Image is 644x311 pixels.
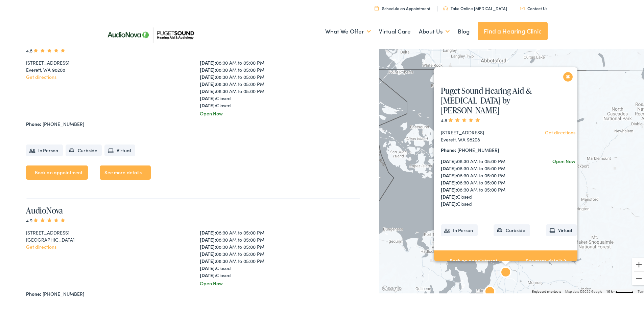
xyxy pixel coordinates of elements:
strong: Phone: [441,145,456,152]
div: Open Now [200,109,360,116]
a: Contact Us [520,4,547,10]
a: Virtual Care [379,18,411,43]
li: Curbside [494,223,530,235]
div: [STREET_ADDRESS] [26,228,187,235]
a: [PHONE_NUMBER] [43,289,84,296]
a: Get directions [26,242,56,249]
a: Book an appointment [434,249,509,270]
strong: [DATE]: [200,79,216,86]
div: 08:30 AM to 05:00 PM 08:30 AM to 05:00 PM 08:30 AM to 05:00 PM 08:30 AM to 05:00 PM 08:30 AM to 0... [441,156,522,206]
span: Map data ©2025 Google [565,288,602,292]
a: Take Online [MEDICAL_DATA] [443,4,507,10]
a: [PHONE_NUMBER] [457,145,499,152]
div: Everett, WA 98208 [441,135,522,142]
li: In Person [441,223,478,235]
a: Book an appointment [26,164,88,178]
strong: [DATE]: [200,235,216,242]
div: Everett, WA 98208 [26,65,187,72]
div: Open Now [200,279,360,286]
a: [PHONE_NUMBER] [43,119,84,126]
strong: Phone: [26,289,41,296]
strong: [DATE]: [441,171,457,177]
strong: [DATE]: [200,228,216,235]
strong: [DATE]: [200,72,216,79]
strong: [DATE]: [200,242,216,249]
a: Schedule an Appointment [375,4,430,10]
li: Virtual [546,223,577,235]
button: Keyboard shortcuts [532,288,561,293]
a: About Us [419,18,450,43]
strong: [DATE]: [200,86,216,93]
a: Blog [458,18,470,43]
a: See more details [509,249,583,270]
li: Curbside [66,143,102,155]
li: Virtual [104,143,135,155]
span: 4.8 [26,46,66,52]
span: 4.8 [441,115,481,122]
strong: [DATE]: [200,58,216,65]
strong: [DATE]: [200,263,216,270]
a: AudioNova [26,203,63,215]
div: 08:30 AM to 05:00 PM 08:30 AM to 05:00 PM 08:30 AM to 05:00 PM 08:30 AM to 05:00 PM 08:30 AM to 0... [200,58,360,108]
strong: [DATE]: [200,256,216,263]
a: What We Offer [325,18,371,43]
button: Map Scale: 10 km per 49 pixels [604,287,636,292]
div: [STREET_ADDRESS] [441,128,522,135]
strong: [DATE]: [441,199,457,206]
strong: [DATE]: [200,270,216,277]
a: Get directions [545,128,575,134]
div: AudioNova [479,280,501,302]
strong: Phone: [26,119,41,126]
div: Puget Sound Hearing Aid &#038; Audiology by AudioNova [495,261,517,283]
strong: [DATE]: [200,249,216,256]
strong: [DATE]: [441,163,457,170]
a: See more details [100,164,150,178]
div: Open Now [552,156,575,163]
img: utility icon [443,5,448,9]
span: 4.9 [26,216,66,222]
a: Get directions [26,72,56,79]
img: Google [381,283,403,292]
button: Close [562,69,574,81]
strong: [DATE]: [441,192,457,199]
div: [GEOGRAPHIC_DATA] [26,235,187,242]
a: Puget Sound Hearing Aid & [MEDICAL_DATA] by [PERSON_NAME] [441,84,532,114]
div: 08:30 AM to 05:00 PM 08:30 AM to 05:00 PM 08:30 AM to 05:00 PM 08:30 AM to 05:00 PM 08:30 AM to 0... [200,228,360,277]
li: In Person [26,143,63,155]
div: [STREET_ADDRESS] [26,58,187,65]
strong: [DATE]: [200,101,216,107]
strong: [DATE]: [200,65,216,72]
span: 10 km [606,288,616,292]
a: Find a Hearing Clinic [478,21,548,39]
strong: [DATE]: [441,156,457,163]
img: utility icon [520,5,525,9]
a: Open this area in Google Maps (opens a new window) [381,283,403,292]
img: utility icon [375,5,379,9]
strong: [DATE]: [441,185,457,192]
strong: [DATE]: [200,93,216,100]
strong: [DATE]: [441,178,457,184]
